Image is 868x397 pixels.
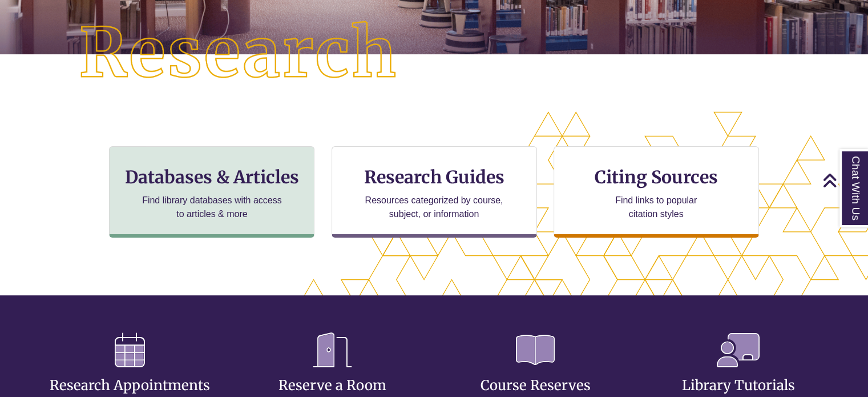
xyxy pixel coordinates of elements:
[360,194,508,221] p: Resources categorized by course, subject, or information
[600,194,712,221] p: Find links to popular citation styles
[341,166,527,188] h3: Research Guides
[554,146,759,238] a: Citing Sources Find links to popular citation styles
[587,166,726,188] h3: Citing Sources
[278,349,386,394] a: Reserve a Room
[681,349,794,394] a: Library Tutorials
[481,349,591,394] a: Course Reserves
[50,349,210,394] a: Research Appointments
[138,194,286,221] p: Find library databases with access to articles & more
[332,146,537,238] a: Research Guides Resources categorized by course, subject, or information
[119,166,305,188] h3: Databases & Articles
[822,173,865,188] a: Back to Top
[109,146,314,238] a: Databases & Articles Find library databases with access to articles & more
